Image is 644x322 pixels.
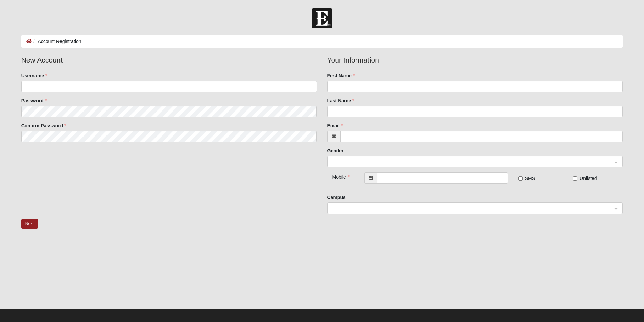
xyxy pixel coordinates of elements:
legend: New Account [21,55,317,66]
input: Unlisted [573,176,577,181]
label: First Name [327,72,355,79]
label: Gender [327,147,344,154]
label: Email [327,122,343,129]
div: Mobile [327,172,352,180]
span: Unlisted [580,176,597,181]
li: Account Registration [32,38,81,45]
label: Campus [327,194,346,201]
label: Password [21,97,47,104]
input: SMS [518,176,523,181]
label: Username [21,72,48,79]
legend: Your Information [327,55,623,66]
label: Confirm Password [21,122,67,129]
button: Next [21,219,38,229]
span: SMS [525,176,535,181]
img: Church of Eleven22 Logo [312,8,332,28]
label: Last Name [327,97,355,104]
